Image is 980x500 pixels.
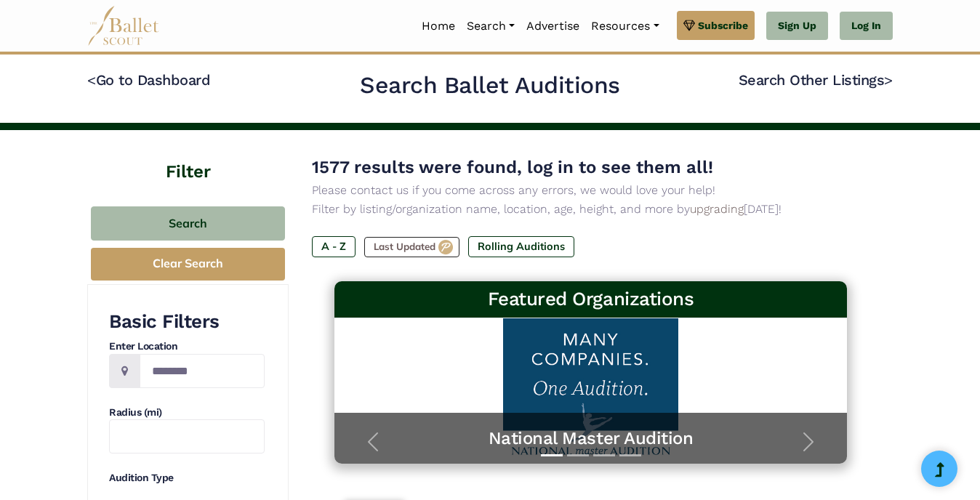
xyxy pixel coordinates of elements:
[109,471,265,485] h4: Audition Type
[312,181,869,200] p: Please contact us if you come across any errors, we would love your help!
[91,206,285,241] button: Search
[364,237,459,257] label: Last Updated
[698,17,748,33] span: Subscribe
[312,200,869,219] p: Filter by listing/organization name, location, age, height, and more by [DATE]!
[593,447,615,464] button: Slide 3
[884,70,893,89] code: >
[312,236,356,257] label: A - Z
[690,202,744,216] a: upgrading
[312,157,713,177] span: 1577 results were found, log in to see them all!
[840,12,893,41] a: Log In
[109,310,265,334] h3: Basic Filters
[87,70,96,89] code: <
[739,71,893,89] a: Search Other Listings>
[567,447,589,464] button: Slide 2
[585,11,664,41] a: Resources
[416,11,461,41] a: Home
[360,70,620,101] h2: Search Ballet Auditions
[87,130,289,185] h4: Filter
[109,406,265,420] h4: Radius (mi)
[461,11,521,41] a: Search
[521,11,585,41] a: Advertise
[109,339,265,354] h4: Enter Location
[91,248,285,281] button: Clear Search
[468,236,574,257] label: Rolling Auditions
[541,447,563,464] button: Slide 1
[346,287,836,312] h3: Featured Organizations
[349,427,833,450] a: National Master Audition
[766,12,828,41] a: Sign Up
[87,71,210,89] a: <Go to Dashboard
[677,11,755,40] a: Subscribe
[140,354,265,388] input: Location
[683,17,695,33] img: gem.svg
[619,447,641,464] button: Slide 4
